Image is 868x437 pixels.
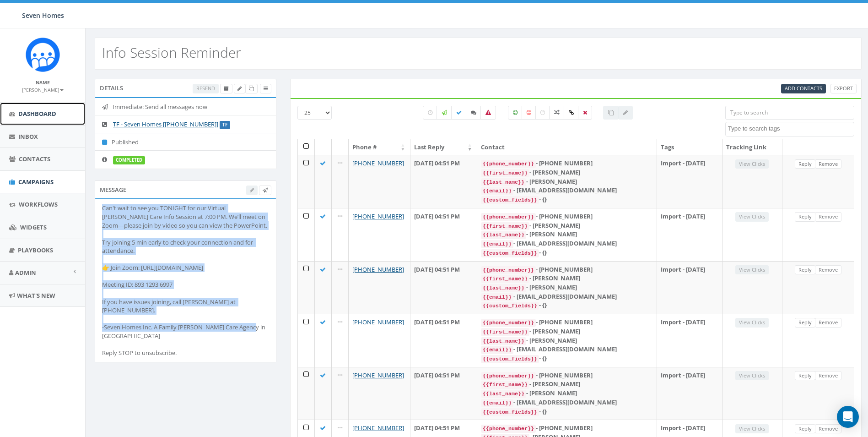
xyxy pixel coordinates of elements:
[795,212,815,222] a: Reply
[522,106,536,120] label: Negative
[837,406,859,428] div: Open Intercom Messenger
[481,284,526,292] code: {{last_name}}
[815,159,841,169] a: Remove
[224,85,229,92] span: Archive Campaign
[481,371,653,380] div: - [PHONE_NUMBER]
[564,106,579,120] label: Link Clicked
[410,314,477,367] td: [DATE] 04:51 PM
[481,169,529,177] code: {{first_name}}
[481,230,653,239] div: - [PERSON_NAME]
[481,231,526,239] code: {{last_name}}
[481,318,653,327] div: - [PHONE_NUMBER]
[481,213,536,221] code: {{phone_number}}
[102,204,269,357] div: Can't wait to see you TONIGHT for our Virtual [PERSON_NAME] Care Info Session at 7:00 PM. We’ll m...
[113,156,145,164] label: completed
[481,265,653,274] div: - [PHONE_NUMBER]
[481,380,653,389] div: - [PERSON_NAME]
[102,139,112,145] i: Published
[481,425,536,433] code: {{phone_number}}
[481,222,529,230] code: {{first_name}}
[657,367,722,420] td: Import - [DATE]
[815,371,841,381] a: Remove
[481,398,653,407] div: - [EMAIL_ADDRESS][DOMAIN_NAME]
[481,372,536,380] code: {{phone_number}}
[481,292,653,301] div: - [EMAIL_ADDRESS][DOMAIN_NAME]
[481,266,536,274] code: {{phone_number}}
[22,11,64,20] span: Seven Homes
[22,85,64,93] a: [PERSON_NAME]
[481,346,513,354] code: {{email}}
[781,84,826,93] a: Add Contacts
[481,354,653,363] div: - {}
[481,389,653,398] div: - [PERSON_NAME]
[795,159,815,169] a: Reply
[481,381,529,389] code: {{first_name}}
[481,407,653,416] div: - {}
[18,178,54,186] span: Campaigns
[657,139,722,155] th: Tags
[657,261,722,314] td: Import - [DATE]
[22,87,64,93] small: [PERSON_NAME]
[481,168,653,177] div: - [PERSON_NAME]
[481,275,529,283] code: {{first_name}}
[481,239,653,248] div: - [EMAIL_ADDRESS][DOMAIN_NAME]
[481,319,536,327] code: {{phone_number}}
[352,159,404,167] a: [PHONE_NUMBER]
[549,106,565,120] label: Mixed
[352,371,404,379] a: [PHONE_NUMBER]
[481,274,653,283] div: - [PERSON_NAME]
[481,248,653,257] div: - {}
[830,84,857,93] a: Export
[20,223,47,231] span: Widgets
[578,106,592,120] label: Removed
[481,283,653,292] div: - [PERSON_NAME]
[352,265,404,273] a: [PHONE_NUMBER]
[795,424,815,434] a: Reply
[263,186,268,193] span: Send Test Message
[437,106,452,120] label: Sending
[535,106,550,120] label: Neutral
[795,265,815,275] a: Reply
[481,301,653,310] div: - {}
[352,424,404,432] a: [PHONE_NUMBER]
[481,390,526,398] code: {{last_name}}
[477,139,657,155] th: Contact
[451,106,467,120] label: Delivered
[352,212,404,220] a: [PHONE_NUMBER]
[481,336,653,345] div: - [PERSON_NAME]
[102,45,241,60] h2: Info Session Reminder
[102,104,113,110] i: Immediate: Send all messages now
[220,121,230,129] label: TF
[26,38,60,72] img: Rally_Corp_Icon.png
[481,178,526,186] code: {{last_name}}
[19,155,50,163] span: Contacts
[657,208,722,261] td: Import - [DATE]
[481,399,513,407] code: {{email}}
[18,132,38,141] span: Inbox
[18,109,56,118] span: Dashboard
[815,265,841,275] a: Remove
[481,424,653,433] div: - [PHONE_NUMBER]
[815,212,841,222] a: Remove
[481,345,653,354] div: - [EMAIL_ADDRESS][DOMAIN_NAME]
[95,98,276,116] li: Immediate: Send all messages now
[725,106,854,120] input: Type to search
[113,120,218,128] a: TF - Seven Homes [[PHONE_NUMBER]]
[481,177,653,186] div: - [PERSON_NAME]
[481,337,526,345] code: {{last_name}}
[410,367,477,420] td: [DATE] 04:51 PM
[36,79,50,86] small: Name
[657,155,722,208] td: Import - [DATE]
[237,85,242,92] span: Edit Campaign Title
[481,355,539,363] code: {{custom_fields}}
[481,195,653,204] div: - {}
[481,328,529,336] code: {{first_name}}
[795,318,815,328] a: Reply
[95,180,276,199] div: Message
[481,221,653,230] div: - [PERSON_NAME]
[19,200,58,208] span: Workflows
[17,291,55,300] span: What's New
[423,106,437,120] label: Pending
[481,249,539,257] code: {{custom_fields}}
[481,293,513,301] code: {{email}}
